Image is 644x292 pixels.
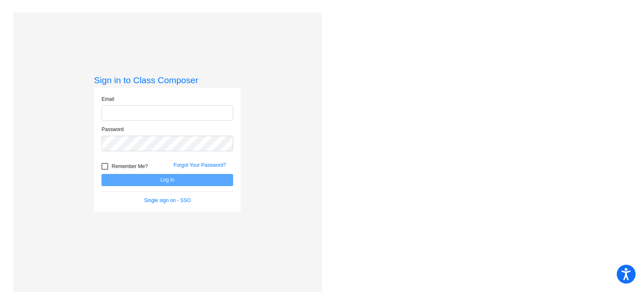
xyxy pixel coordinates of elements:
[94,75,241,85] h3: Sign in to Class Composer
[144,197,191,203] a: Single sign on - SSO
[101,95,114,103] label: Email
[174,162,226,168] a: Forgot Your Password?
[101,174,233,186] button: Log In
[101,126,124,133] label: Password
[112,161,148,171] span: Remember Me?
